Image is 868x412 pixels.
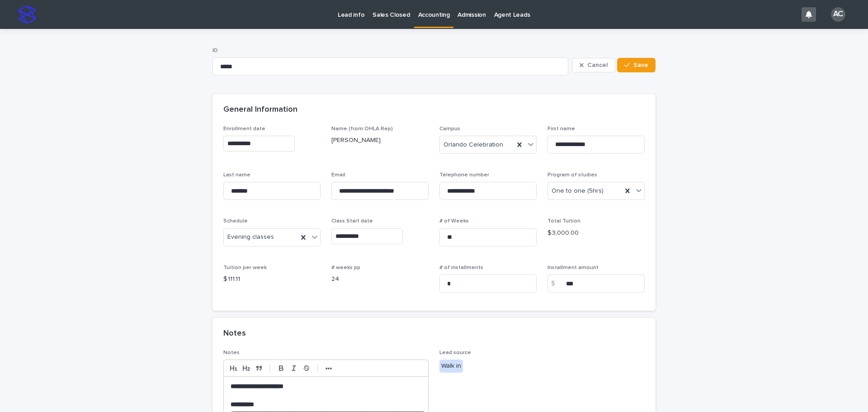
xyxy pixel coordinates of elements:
h2: General Information [223,105,297,115]
span: Enrollment date [223,126,265,132]
div: $ [547,275,566,293]
span: Installment amount [547,265,599,270]
span: Email [331,172,345,178]
span: ID [212,48,218,53]
button: Save [617,58,656,72]
span: Lead source [439,350,471,355]
div: AC [831,7,845,22]
span: Evening classes [227,232,274,242]
span: # of installments [439,265,483,270]
span: Tuition per week [223,265,267,270]
span: Total Tuition [547,218,580,224]
span: Name (from OHLA Rep) [331,126,393,132]
span: One to one (5hrs) [552,186,604,196]
p: [PERSON_NAME] [331,136,429,145]
img: stacker-logo-s-only.png [18,5,36,24]
span: Program of studies [547,172,597,178]
span: # weeks pp [331,265,360,270]
p: $ 111.11 [223,275,321,284]
button: Cancel [572,58,615,72]
span: First name [547,126,575,132]
h2: Notes [223,329,246,339]
div: Walk in [439,360,463,373]
span: Cancel [587,62,608,68]
span: # of Weeks [439,218,469,224]
strong: ••• [325,365,332,372]
span: Notes [223,350,240,355]
p: 24 [331,275,429,284]
span: Last name [223,172,250,178]
span: Class Start date [331,218,373,224]
span: Save [633,62,648,68]
span: Campus [439,126,460,132]
button: ••• [322,363,335,374]
p: $ 3,000.00 [547,228,645,238]
span: Telephone number [439,172,489,178]
span: Orlando Celebration [443,140,503,150]
span: Schedule [223,218,248,224]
